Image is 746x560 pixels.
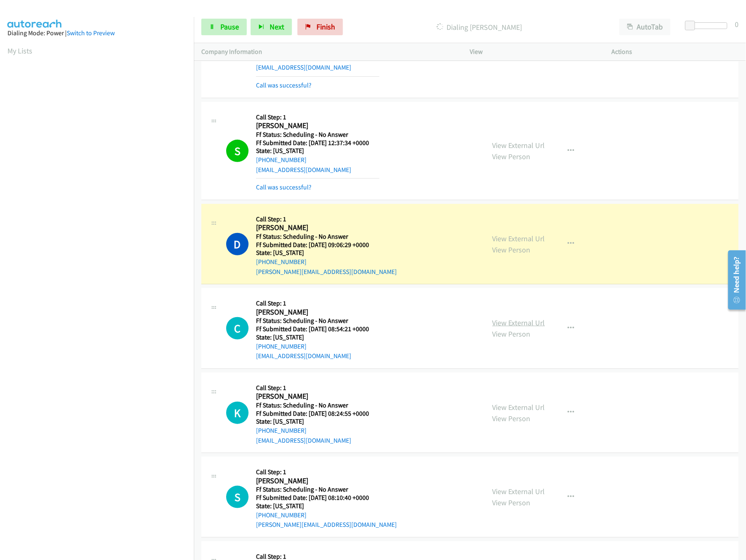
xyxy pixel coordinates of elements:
[226,140,249,162] h1: S
[493,141,545,150] a: View External Url
[316,22,335,32] span: Finish
[226,402,249,424] div: The call is yet to be attempted
[256,156,307,164] a: [PHONE_NUMBER]
[7,64,194,458] iframe: Dialpad
[256,113,379,121] h5: Call Step: 1
[256,81,311,89] a: Call was successful?
[256,147,379,155] h5: State: [US_STATE]
[722,247,746,313] iframe: Resource Center
[201,47,455,57] p: Company Information
[226,486,249,508] h1: S
[256,333,379,342] h5: State: [US_STATE]
[735,19,739,30] div: 0
[256,183,311,191] a: Call was successful?
[297,19,343,35] a: Finish
[256,299,379,308] h5: Call Step: 1
[256,121,379,131] h2: [PERSON_NAME]
[256,233,397,241] h5: Ff Status: Scheduling - No Answer
[256,511,307,519] a: [PHONE_NUMBER]
[493,414,531,423] a: View Person
[256,436,351,444] a: [EMAIL_ADDRESS][DOMAIN_NAME]
[256,325,379,333] h5: Ff Submitted Date: [DATE] 08:54:21 +0000
[354,22,604,33] p: Dialing [PERSON_NAME]
[256,410,379,418] h5: Ff Submitted Date: [DATE] 08:24:55 +0000
[256,249,397,257] h5: State: [US_STATE]
[226,317,249,339] h1: C
[256,468,397,476] h5: Call Step: 1
[7,46,32,56] a: My Lists
[493,152,531,161] a: View Person
[493,329,531,339] a: View Person
[256,63,351,71] a: [EMAIL_ADDRESS][DOMAIN_NAME]
[256,521,397,528] a: [PERSON_NAME][EMAIL_ADDRESS][DOMAIN_NAME]
[256,352,351,360] a: [EMAIL_ADDRESS][DOMAIN_NAME]
[256,384,379,392] h5: Call Step: 1
[270,22,284,32] span: Next
[256,241,397,249] h5: Ff Submitted Date: [DATE] 09:06:29 +0000
[226,317,249,339] div: The call is yet to be attempted
[493,402,545,412] a: View External Url
[493,487,545,496] a: View External Url
[201,19,247,35] a: Pause
[612,47,739,57] p: Actions
[256,342,307,350] a: [PHONE_NUMBER]
[256,268,397,276] a: [PERSON_NAME][EMAIL_ADDRESS][DOMAIN_NAME]
[256,54,307,62] a: [PHONE_NUMBER]
[256,131,379,139] h5: Ff Status: Scheduling - No Answer
[493,318,545,327] a: View External Url
[470,47,597,57] p: View
[256,494,397,502] h5: Ff Submitted Date: [DATE] 08:10:40 +0000
[256,427,307,434] a: [PHONE_NUMBER]
[256,502,397,510] h5: State: [US_STATE]
[256,139,379,147] h5: Ff Submitted Date: [DATE] 12:37:34 +0000
[619,19,671,35] button: AutoTab
[256,308,379,317] h2: [PERSON_NAME]
[256,401,379,410] h5: Ff Status: Scheduling - No Answer
[689,22,727,29] div: Delay between calls (in seconds)
[493,245,531,255] a: View Person
[256,476,379,486] h2: [PERSON_NAME]
[493,498,531,507] a: View Person
[67,29,115,37] a: Switch to Preview
[256,417,379,426] h5: State: [US_STATE]
[256,166,351,174] a: [EMAIL_ADDRESS][DOMAIN_NAME]
[220,22,239,32] span: Pause
[256,223,379,233] h2: [PERSON_NAME]
[226,402,249,424] h1: K
[7,28,186,38] div: Dialing Mode: Power |
[256,215,397,223] h5: Call Step: 1
[493,234,545,243] a: View External Url
[226,233,249,255] h1: D
[251,19,292,35] button: Next
[256,485,397,494] h5: Ff Status: Scheduling - No Answer
[226,486,249,508] div: The call is yet to be attempted
[256,392,379,401] h2: [PERSON_NAME]
[256,317,379,325] h5: Ff Status: Scheduling - No Answer
[256,258,307,266] a: [PHONE_NUMBER]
